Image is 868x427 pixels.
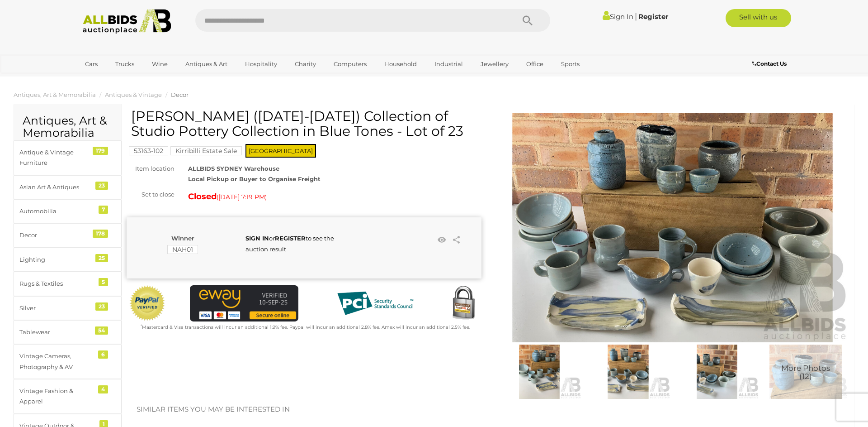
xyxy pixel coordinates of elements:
a: More Photos(12) [764,345,848,399]
small: Mastercard & Visa transactions will incur an additional 1.9% fee. Paypal will incur an additional... [141,324,470,330]
a: Office [520,57,549,72]
a: Vintage Cameras, Photography & AV 6 [14,344,122,379]
a: Antiques & Vintage [105,91,162,98]
a: Rugs & Textiles 5 [14,272,122,296]
img: Official PayPal Seal [129,285,166,321]
img: Secured by Rapid SSL [445,285,481,321]
a: Jewellery [475,57,514,72]
div: 23 [95,182,108,190]
a: SIGN IN [245,235,269,242]
a: Asian Art & Antiques 23 [14,175,122,199]
a: Sign In [603,12,633,21]
b: Contact Us [752,60,787,67]
a: Wine [146,57,174,72]
span: or to see the auction result [245,235,334,252]
strong: ALLBIDS SYDNEY Warehouse [188,165,279,172]
div: Asian Art & Antiques [19,182,94,192]
a: Charity [289,57,322,72]
span: [DATE] 7:19 PM [218,193,265,201]
a: Vintage Fashion & Apparel 4 [14,379,122,414]
mark: 53163-102 [129,146,168,155]
a: REGISTER [275,235,306,242]
span: | [635,11,637,21]
img: Roma Rubensohn (1927-2025) Collection of Studio Pottery Collection in Blue Tones - Lot of 23 [497,345,581,399]
mark: NAH01 [167,245,198,254]
div: Item location [120,163,181,174]
h2: Antiques, Art & Memorabilia [23,115,113,139]
div: 179 [93,147,108,155]
a: 53163-102 [129,147,168,154]
h1: [PERSON_NAME] ([DATE]-[DATE]) Collection of Studio Pottery Collection in Blue Tones - Lot of 23 [131,109,479,139]
div: Decor [19,230,94,240]
div: 23 [95,302,108,311]
b: Winner [171,235,194,242]
a: Antiques & Art [179,57,233,72]
a: Decor 178 [14,223,122,247]
img: PCI DSS compliant [330,285,420,321]
a: Kirribilli Estate Sale [170,147,242,154]
img: eWAY Payment Gateway [190,285,298,321]
a: Antique & Vintage Furniture 179 [14,140,122,175]
li: Watch this item [435,233,448,247]
a: [GEOGRAPHIC_DATA] [79,72,155,86]
div: Rugs & Textiles [19,278,94,289]
strong: Local Pickup or Buyer to Organise Freight [188,175,321,182]
button: Search [505,9,550,32]
div: Antique & Vintage Furniture [19,147,94,168]
a: Lighting 25 [14,248,122,272]
div: 54 [95,326,108,335]
div: Automobilia [19,206,94,216]
div: 4 [98,385,108,393]
div: 7 [99,206,108,214]
a: Household [378,57,423,72]
a: Automobilia 7 [14,199,122,223]
div: Vintage Cameras, Photography & AV [19,351,94,372]
div: 25 [95,254,108,262]
a: Hospitality [239,57,283,72]
div: 178 [93,230,108,238]
h2: Similar items you may be interested in [137,406,840,413]
strong: Closed [188,192,217,202]
img: Roma Rubensohn (1927-2025) Collection of Studio Pottery Collection in Blue Tones - Lot of 23 [495,113,850,342]
span: ( ) [217,193,267,201]
a: Industrial [429,57,469,72]
a: Decor [171,91,189,98]
a: Tablewear 54 [14,320,122,344]
img: Roma Rubensohn (1927-2025) Collection of Studio Pottery Collection in Blue Tones - Lot of 23 [675,345,759,399]
mark: Kirribilli Estate Sale [170,146,242,155]
div: Tablewear [19,327,94,337]
a: Cars [79,57,104,72]
span: [GEOGRAPHIC_DATA] [245,144,316,158]
img: Allbids.com.au [78,9,176,34]
a: Contact Us [752,59,789,69]
a: Antiques, Art & Memorabilia [14,91,96,98]
a: Silver 23 [14,296,122,320]
span: More Photos (12) [781,364,830,381]
a: Sports [555,57,585,72]
img: Roma Rubensohn (1927-2025) Collection of Studio Pottery Collection in Blue Tones - Lot of 23 [586,345,670,399]
a: Register [638,12,668,21]
img: Roma Rubensohn (1927-2025) Collection of Studio Pottery Collection in Blue Tones - Lot of 23 [764,345,848,399]
div: Lighting [19,254,94,265]
a: Trucks [109,57,140,72]
div: 5 [99,278,108,286]
div: Vintage Fashion & Apparel [19,386,94,407]
a: Computers [328,57,373,72]
div: 6 [98,350,108,359]
div: Silver [19,303,94,313]
div: Set to close [120,189,181,200]
a: Sell with us [726,9,791,27]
